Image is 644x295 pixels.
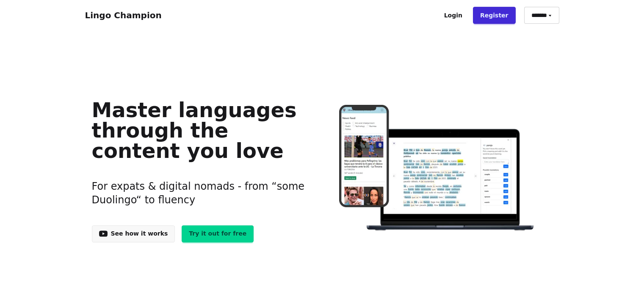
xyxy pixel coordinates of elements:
a: See how it works [92,225,175,242]
a: Try it out for free [182,225,254,242]
a: Register [473,7,516,24]
h3: For expats & digital nomads - from “some Duolingo“ to fluency [92,169,309,217]
a: Login [437,7,470,24]
a: Lingo Champion [85,10,162,20]
img: Learn languages online [322,105,552,232]
h1: Master languages through the content you love [92,100,309,161]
